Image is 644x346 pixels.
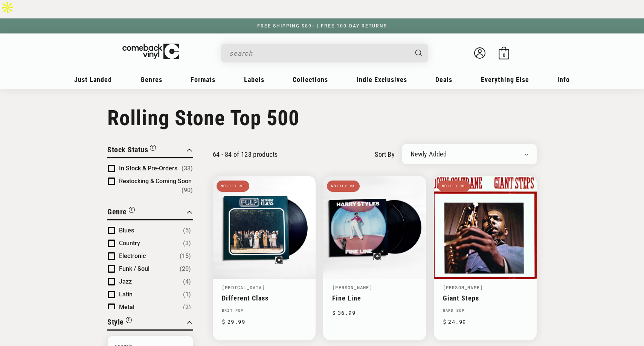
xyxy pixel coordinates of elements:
span: Genres [140,76,162,83]
span: Metal [119,304,134,311]
button: Filter by Genre [107,206,135,219]
span: Deals [435,76,452,83]
p: 64 - 84 of 123 products [213,150,278,158]
span: Genre [107,207,127,216]
span: Labels [244,76,264,83]
a: [PERSON_NAME] [332,284,372,290]
button: Filter by Style [107,316,132,329]
button: Search [409,44,429,62]
span: Just Landed [74,76,112,83]
a: FREE SHIPPING $89+ | FREE 100-DAY RETURNS [250,23,395,29]
span: Blues [119,227,134,234]
h1: Rolling Stone Top 500 [107,106,537,131]
span: Number of products: (33) [182,164,193,173]
span: Collections [293,76,328,83]
a: [PERSON_NAME] [443,284,483,290]
span: Number of products: (4) [183,277,191,286]
span: Formats [191,76,215,83]
span: In Stock & Pre-Orders [119,165,177,172]
span: Number of products: (15) [180,252,191,261]
span: Style [107,317,124,326]
span: Stock Status [107,145,148,154]
label: sort by [375,149,395,159]
button: Filter by Stock Status [107,144,156,157]
a: [MEDICAL_DATA] [222,284,265,290]
a: Fine Line [332,294,417,302]
span: Number of products: (5) [183,226,191,235]
span: Info [557,76,570,83]
span: Latin [119,291,133,298]
span: Indie Exclusives [357,76,407,83]
span: Number of products: (90) [182,186,193,195]
span: Country [119,240,140,247]
span: Funk / Soul [119,265,150,272]
span: 0 [503,52,505,58]
span: Number of products: (2) [183,303,191,312]
span: Number of products: (20) [180,264,191,273]
a: Giant Steps [443,294,528,302]
span: Number of products: (1) [183,290,191,299]
div: Search [221,44,428,62]
input: When autocomplete results are available use up and down arrows to review and enter to select [229,46,408,61]
span: Electronic [119,252,146,259]
span: Jazz [119,278,132,285]
a: Different Class [222,294,307,302]
span: Number of products: (3) [183,239,191,248]
span: Everything Else [481,76,529,83]
span: Restocking & Coming Soon [119,178,192,185]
